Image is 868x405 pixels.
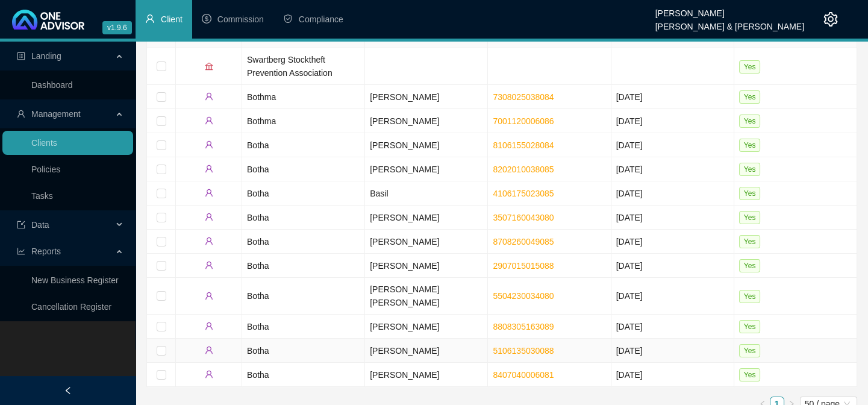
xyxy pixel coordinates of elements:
[493,322,554,331] a: 8808305163089
[242,48,365,85] td: Swartberg Stocktheft Prevention Association
[242,278,365,315] td: Botha
[31,302,111,312] a: Cancellation Register
[205,370,213,378] span: user
[611,206,734,230] td: [DATE]
[655,3,804,16] div: [PERSON_NAME]
[242,230,365,254] td: Botha
[739,320,761,333] span: Yes
[205,116,213,125] span: user
[739,187,761,200] span: Yes
[823,12,838,27] span: setting
[205,140,213,149] span: user
[365,230,488,254] td: [PERSON_NAME]
[31,220,49,230] span: Data
[242,315,365,339] td: Botha
[31,191,53,201] a: Tasks
[739,163,761,176] span: Yes
[739,90,761,104] span: Yes
[31,109,81,119] span: Management
[493,140,554,150] a: 8106155028084
[242,85,365,109] td: Bothma
[611,315,734,339] td: [DATE]
[17,247,25,256] span: line-chart
[31,80,73,90] a: Dashboard
[365,206,488,230] td: [PERSON_NAME]
[205,322,213,330] span: user
[365,363,488,387] td: [PERSON_NAME]
[161,14,183,24] span: Client
[739,290,761,303] span: Yes
[64,386,72,395] span: left
[493,92,554,102] a: 7308025038084
[31,275,119,285] a: New Business Register
[493,370,554,380] a: 8407040006081
[17,221,25,229] span: import
[611,85,734,109] td: [DATE]
[739,115,761,128] span: Yes
[205,213,213,221] span: user
[31,165,60,174] a: Policies
[205,189,213,197] span: user
[205,165,213,173] span: user
[31,246,61,256] span: Reports
[611,157,734,181] td: [DATE]
[145,14,155,24] span: user
[493,213,554,222] a: 3507160043080
[205,92,213,101] span: user
[365,339,488,363] td: [PERSON_NAME]
[611,254,734,278] td: [DATE]
[242,109,365,133] td: Bothma
[739,139,761,152] span: Yes
[283,14,293,24] span: safety
[739,368,761,381] span: Yes
[242,363,365,387] td: Botha
[655,16,804,30] div: [PERSON_NAME] & [PERSON_NAME]
[242,133,365,157] td: Botha
[493,189,554,198] a: 4106175023085
[12,10,84,30] img: 2df55531c6924b55f21c4cf5d4484680-logo-light.svg
[202,14,211,24] span: dollar
[365,109,488,133] td: [PERSON_NAME]
[365,278,488,315] td: [PERSON_NAME] [PERSON_NAME]
[493,165,554,174] a: 8202010038085
[242,339,365,363] td: Botha
[365,315,488,339] td: [PERSON_NAME]
[611,109,734,133] td: [DATE]
[205,237,213,245] span: user
[205,261,213,269] span: user
[739,259,761,272] span: Yes
[365,133,488,157] td: [PERSON_NAME]
[17,52,25,60] span: profile
[493,346,554,356] a: 5106135030088
[493,237,554,246] a: 8708260049085
[242,157,365,181] td: Botha
[493,291,554,301] a: 5504230034080
[365,254,488,278] td: [PERSON_NAME]
[611,181,734,206] td: [DATE]
[611,278,734,315] td: [DATE]
[611,339,734,363] td: [DATE]
[493,116,554,126] a: 7001120006086
[31,51,61,61] span: Landing
[205,346,213,354] span: user
[242,254,365,278] td: Botha
[611,230,734,254] td: [DATE]
[242,181,365,206] td: Botha
[739,211,761,224] span: Yes
[493,261,554,271] a: 2907015015088
[611,133,734,157] td: [DATE]
[205,62,213,71] span: bank
[739,235,761,248] span: Yes
[102,21,132,34] span: v1.9.6
[739,344,761,357] span: Yes
[31,138,57,148] a: Clients
[365,157,488,181] td: [PERSON_NAME]
[739,60,761,74] span: Yes
[242,206,365,230] td: Botha
[17,110,25,118] span: user
[611,363,734,387] td: [DATE]
[365,85,488,109] td: [PERSON_NAME]
[205,292,213,300] span: user
[299,14,343,24] span: Compliance
[365,181,488,206] td: Basil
